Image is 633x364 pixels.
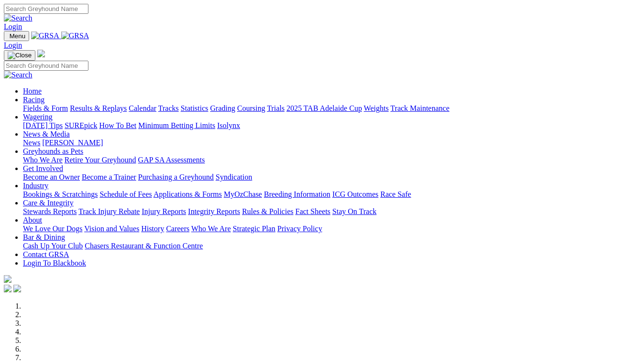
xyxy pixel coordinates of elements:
[23,250,69,258] a: Contact GRSA
[23,216,42,224] a: About
[4,71,33,79] img: Search
[138,173,214,181] a: Purchasing a Greyhound
[217,121,240,129] a: Isolynx
[23,113,53,121] a: Wagering
[138,156,205,164] a: GAP SA Assessments
[4,41,22,49] a: Login
[216,173,252,181] a: Syndication
[4,50,35,61] button: Toggle navigation
[23,156,63,164] a: Who We Are
[13,285,21,292] img: twitter.svg
[188,207,240,215] a: Integrity Reports
[82,173,136,181] a: Become a Trainer
[391,104,449,112] a: Track Maintenance
[332,190,378,198] a: ICG Outcomes
[23,207,76,215] a: Stewards Reports
[4,275,11,283] img: logo-grsa-white.png
[23,96,44,104] a: Racing
[23,190,98,198] a: Bookings & Scratchings
[23,233,65,241] a: Bar & Dining
[99,190,152,198] a: Schedule of Fees
[4,4,88,14] input: Search
[23,225,629,233] div: About
[10,32,25,40] span: Menu
[380,190,411,198] a: Race Safe
[23,164,63,172] a: Get Involved
[23,147,83,155] a: Greyhounds as Pets
[23,139,40,147] a: News
[166,225,189,233] a: Careers
[84,225,139,233] a: Vision and Values
[158,104,179,112] a: Tracks
[8,52,32,59] img: Close
[181,104,208,112] a: Statistics
[23,104,629,113] div: Racing
[23,259,86,267] a: Login To Blackbook
[23,225,82,233] a: We Love Our Dogs
[23,242,83,250] a: Cash Up Your Club
[142,207,186,215] a: Injury Reports
[4,285,11,292] img: facebook.svg
[153,190,222,198] a: Applications & Forms
[42,139,103,147] a: [PERSON_NAME]
[61,32,89,40] img: GRSA
[129,104,156,112] a: Calendar
[23,173,80,181] a: Become an Owner
[4,22,22,31] a: Login
[210,104,235,112] a: Grading
[138,121,215,129] a: Minimum Betting Limits
[233,225,275,233] a: Strategic Plan
[23,139,629,147] div: News & Media
[4,14,33,22] img: Search
[191,225,231,233] a: Who We Are
[23,190,629,199] div: Industry
[364,104,389,112] a: Weights
[23,182,48,190] a: Industry
[264,190,330,198] a: Breeding Information
[4,31,29,41] button: Toggle navigation
[23,199,74,207] a: Care & Integrity
[23,242,629,250] div: Bar & Dining
[37,50,45,57] img: logo-grsa-white.png
[99,121,137,129] a: How To Bet
[23,156,629,164] div: Greyhounds as Pets
[23,104,68,112] a: Fields & Form
[85,242,203,250] a: Chasers Restaurant & Function Centre
[286,104,362,112] a: 2025 TAB Adelaide Cup
[65,121,97,129] a: SUREpick
[242,207,294,215] a: Rules & Policies
[295,207,330,215] a: Fact Sheets
[23,207,629,216] div: Care & Integrity
[23,121,629,130] div: Wagering
[237,104,265,112] a: Coursing
[4,61,88,71] input: Search
[224,190,262,198] a: MyOzChase
[277,225,322,233] a: Privacy Policy
[23,87,42,95] a: Home
[23,173,629,182] div: Get Involved
[23,130,70,138] a: News & Media
[65,156,136,164] a: Retire Your Greyhound
[332,207,376,215] a: Stay On Track
[141,225,164,233] a: History
[267,104,284,112] a: Trials
[78,207,140,215] a: Track Injury Rebate
[23,121,63,129] a: [DATE] Tips
[70,104,127,112] a: Results & Replays
[31,32,59,40] img: GRSA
